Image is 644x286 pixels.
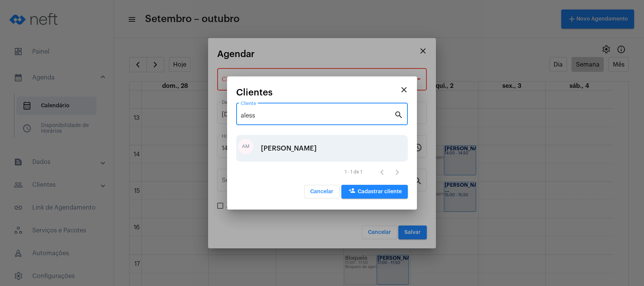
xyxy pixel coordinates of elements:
button: Página anterior [374,165,390,180]
input: Pesquisar cliente [241,112,394,119]
span: Cadastrar cliente [347,189,402,194]
div: 1 - 1 de 1 [345,170,362,175]
mat-icon: person_add [347,187,357,196]
mat-icon: search [394,110,403,119]
span: Clientes [236,87,273,97]
span: Cancelar [310,189,333,194]
button: Próxima página [390,165,405,180]
button: Cancelar [304,185,339,199]
button: Cadastrar cliente [341,185,408,199]
div: [PERSON_NAME] [261,137,317,160]
mat-icon: close [399,85,409,94]
div: AM [238,139,253,154]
